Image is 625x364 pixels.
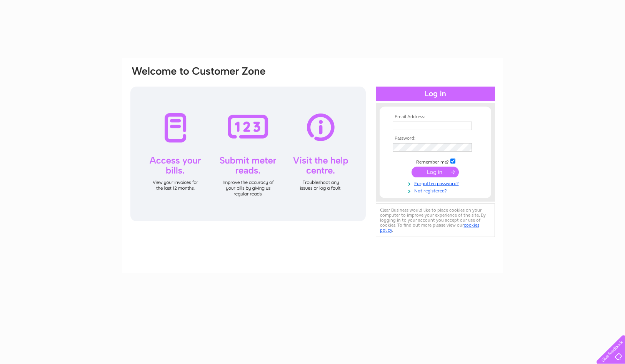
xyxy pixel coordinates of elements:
a: Forgotten password? [393,179,480,187]
a: Not registered? [393,187,480,194]
div: Clear Business would like to place cookies on your computer to improve your experience of the sit... [376,204,495,237]
th: Email Address: [391,114,480,120]
a: cookies policy [380,222,479,233]
th: Password: [391,136,480,141]
td: Remember me? [391,157,480,165]
input: Submit [412,167,459,177]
